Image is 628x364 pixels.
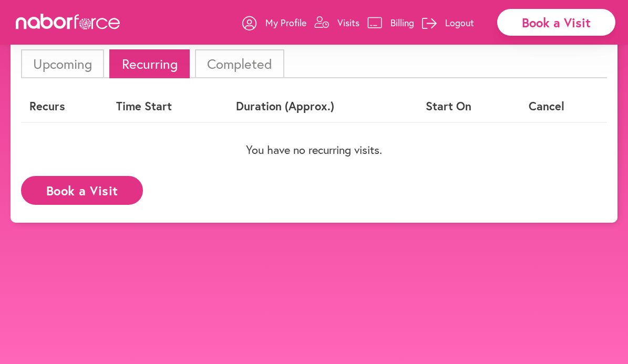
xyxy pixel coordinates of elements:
a: Visits [314,7,359,38]
div: Book a Visit [497,9,615,36]
p: My Profile [265,16,306,29]
a: Logout [422,7,474,38]
a: My Profile [242,7,306,38]
a: Billing [367,7,414,38]
button: Book a Visit [21,176,143,205]
th: Cancel [520,91,607,122]
th: Time Start [108,91,228,122]
p: Billing [390,16,414,29]
li: Upcoming [21,49,104,78]
th: Recurs [21,91,108,122]
th: Duration (Approx.) [228,91,417,122]
p: Visits [337,16,359,29]
a: Book a Visit [21,184,143,194]
li: Completed [195,49,284,78]
li: Recurring [109,49,189,78]
p: You have no recurring visits. [21,143,607,157]
th: Start On [417,91,520,122]
p: Logout [445,16,474,29]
